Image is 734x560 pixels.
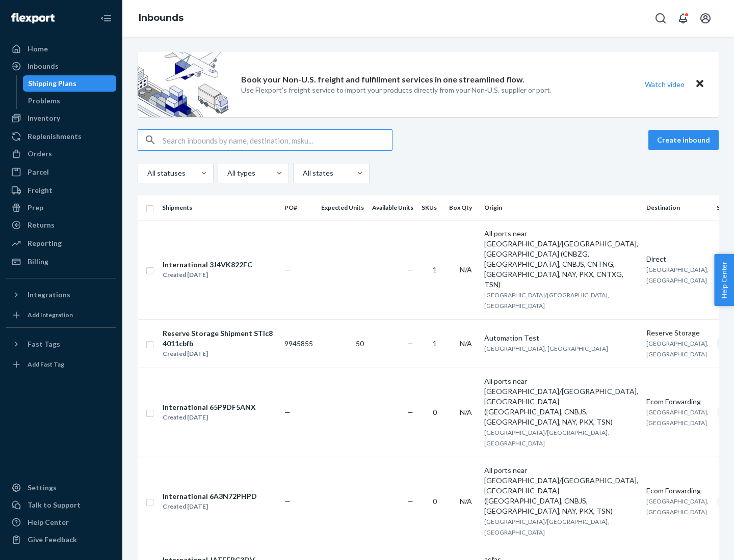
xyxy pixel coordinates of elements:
[158,195,280,220] th: Shipments
[484,429,609,447] span: [GEOGRAPHIC_DATA]/[GEOGRAPHIC_DATA], [GEOGRAPHIC_DATA]
[146,168,147,178] input: All statuses
[6,41,116,57] a: Home
[417,195,445,220] th: SKUs
[673,8,693,29] button: Open notifications
[28,44,48,54] div: Home
[6,514,116,530] a: Help Center
[638,77,691,92] button: Watch video
[130,4,192,33] ol: breadcrumbs
[445,195,480,220] th: Box Qty
[28,360,64,369] div: Add Fast Tag
[480,195,642,220] th: Origin
[646,254,709,264] div: Direct
[28,78,76,89] div: Shipping Plans
[642,195,713,220] th: Destination
[6,58,116,74] a: Inbounds
[407,265,413,274] span: —
[6,182,116,199] a: Freight
[163,270,252,280] div: Created [DATE]
[163,349,276,359] div: Created [DATE]
[284,408,291,416] span: —
[28,220,55,230] div: Returns
[163,328,276,349] div: Reserve Storage Shipment STIc84011cbfb
[163,412,256,423] div: Created [DATE]
[139,12,183,23] a: Inbounds
[460,408,472,416] span: N/A
[226,168,227,178] input: All types
[163,491,257,501] div: International 6A3N72PHPD
[28,185,53,195] div: Freight
[241,74,525,86] p: Book your Non-U.S. freight and fulfillment services in one streamlined flow.
[693,77,706,92] button: Close
[163,260,252,270] div: International 3J4VK822FC
[6,254,116,270] a: Billing
[6,307,116,323] a: Add Integration
[646,408,709,427] span: [GEOGRAPHIC_DATA], [GEOGRAPHIC_DATA]
[23,93,117,109] a: Problems
[28,113,60,123] div: Inventory
[284,497,291,506] span: —
[6,110,116,126] a: Inventory
[646,397,709,407] div: Ecom Forwarding
[6,287,116,303] button: Integrations
[6,164,116,180] a: Parcel
[23,75,117,92] a: Shipping Plans
[646,328,709,338] div: Reserve Storage
[407,408,413,416] span: —
[460,339,472,348] span: N/A
[28,61,59,71] div: Inbounds
[646,340,709,358] span: [GEOGRAPHIC_DATA], [GEOGRAPHIC_DATA]
[407,339,413,348] span: —
[317,195,368,220] th: Expected Units
[28,517,69,527] div: Help Center
[241,85,552,95] p: Use Flexport’s freight service to import your products directly from your Non-U.S. supplier or port.
[6,336,116,352] button: Fast Tags
[648,130,719,150] button: Create inbound
[28,238,62,248] div: Reporting
[433,408,437,416] span: 0
[302,168,303,178] input: All states
[714,254,734,306] button: Help Center
[356,339,364,348] span: 50
[28,483,57,493] div: Settings
[28,131,82,142] div: Replenishments
[96,8,116,29] button: Close Navigation
[163,402,256,412] div: International 65P9DF5ANX
[284,265,291,274] span: —
[646,497,709,516] span: [GEOGRAPHIC_DATA], [GEOGRAPHIC_DATA]
[646,266,709,284] span: [GEOGRAPHIC_DATA], [GEOGRAPHIC_DATA]
[6,480,116,496] a: Settings
[650,8,671,29] button: Open Search Box
[28,339,60,349] div: Fast Tags
[433,265,437,274] span: 1
[484,518,609,536] span: [GEOGRAPHIC_DATA]/[GEOGRAPHIC_DATA], [GEOGRAPHIC_DATA]
[460,497,472,506] span: N/A
[11,13,55,23] img: Flexport logo
[460,265,472,274] span: N/A
[280,319,317,368] td: 9945855
[163,130,392,150] input: Search inbounds by name, destination, msku...
[6,146,116,162] a: Orders
[163,501,257,512] div: Created [DATE]
[28,149,52,159] div: Orders
[6,356,116,373] a: Add Fast Tag
[6,235,116,251] a: Reporting
[484,291,609,310] span: [GEOGRAPHIC_DATA]/[GEOGRAPHIC_DATA], [GEOGRAPHIC_DATA]
[28,535,77,545] div: Give Feedback
[484,376,638,427] div: All ports near [GEOGRAPHIC_DATA]/[GEOGRAPHIC_DATA], [GEOGRAPHIC_DATA] ([GEOGRAPHIC_DATA], CNBJS, ...
[28,311,73,319] div: Add Integration
[28,203,43,213] div: Prep
[280,195,317,220] th: PO#
[368,195,417,220] th: Available Units
[28,500,81,510] div: Talk to Support
[484,333,638,343] div: Automation Test
[6,531,116,548] button: Give Feedback
[6,217,116,233] a: Returns
[646,486,709,496] div: Ecom Forwarding
[28,167,49,177] div: Parcel
[28,257,48,267] div: Billing
[6,128,116,145] a: Replenishments
[28,96,60,106] div: Problems
[6,497,116,513] a: Talk to Support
